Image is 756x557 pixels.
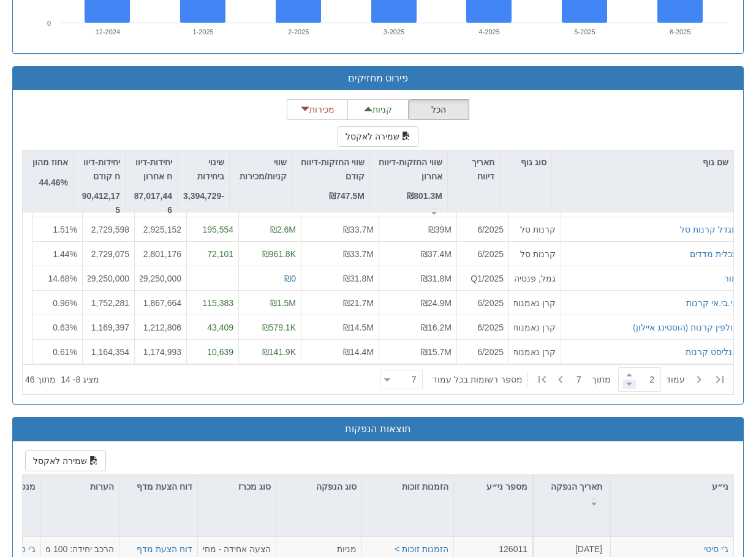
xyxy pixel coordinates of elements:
[22,424,734,435] h3: תוצאות הנפקות
[633,321,738,334] button: דולפין קרנות (הוסטינג איילון)
[192,28,213,36] text: 1-2025
[37,321,77,334] div: 0.63 %
[192,248,233,260] div: 72,101
[574,28,595,36] text: 5-2025
[343,225,374,234] span: ₪33.7M
[276,475,361,498] div: סוג הנפקה
[11,543,36,555] button: ג'י סיטי
[37,223,77,236] div: 1.51 %
[459,543,527,555] div: 126011
[462,321,504,334] div: 6/2025
[576,373,592,386] span: 7
[39,178,68,187] strong: 44.46%
[203,543,271,555] div: הצעה אחידה - מחיר
[343,274,374,283] span: ₪31.8M
[448,151,499,188] div: תאריך דיווח
[514,248,556,260] div: קרנות סל
[140,297,181,309] div: 1,867,664
[479,28,500,36] text: 4-2025
[514,346,556,358] div: קרן נאמנות, קרנות סל
[500,151,551,174] div: סוג גוף
[37,272,77,285] div: 14.68 %
[262,249,296,259] span: ₪961.8K
[514,272,556,285] div: גמל, פנסיה
[140,321,181,334] div: 1,212,806
[329,191,365,201] strong: ₪747.5M
[421,298,452,308] span: ₪24.9M
[288,28,309,36] text: 2-2025
[192,346,233,358] div: 10,639
[140,346,181,358] div: 1,174,993
[362,475,453,498] div: הזמנות זוכות
[462,223,504,236] div: 6/2025
[78,155,120,183] p: יחידות-דיווח קודם
[421,249,452,259] span: ₪37.4M
[32,155,68,169] p: אחוז מהון
[407,191,442,201] strong: ₪801.3M
[347,99,409,120] button: קניות
[192,321,233,334] div: 43,409
[22,73,734,84] h3: פירוט מחזיקים
[343,323,374,332] span: ₪14.5M
[88,297,129,309] div: 1,752,281
[514,321,556,334] div: קרן נאמנות
[134,191,172,214] strong: 87,017,446
[82,191,120,214] strong: 90,412,175
[137,544,192,554] a: דוח הצעת מדף
[704,543,728,555] button: ג'י סיטי
[198,475,276,498] div: סוג מכרז
[281,543,357,555] div: מניות
[287,99,348,120] button: מכירות
[514,297,556,309] div: קרן נאמנות
[421,274,452,283] span: ₪31.8M
[88,272,129,285] div: 29,250,000
[552,151,733,174] div: שם גוף
[88,321,129,334] div: 1,169,397
[462,248,504,260] div: 6/2025
[408,99,469,120] button: הכל
[462,346,504,358] div: 6/2025
[262,347,296,357] span: ₪141.9K
[384,28,404,36] text: 3-2025
[686,346,738,358] button: אנליסט קרנות
[270,225,296,234] span: ₪2.6M
[37,297,77,309] div: 0.96 %
[433,373,523,386] span: ‏מספר רשומות בכל עמוד
[375,366,731,393] div: ‏ מתוך
[680,223,738,236] div: מגדל קרנות סל
[37,248,77,260] div: 1.44 %
[192,223,233,236] div: 195,554
[375,155,442,183] p: שווי החזקות-דיווח אחרון
[25,450,106,471] button: שמירה לאקסל
[130,155,172,183] p: יחידות-דיווח אחרון
[686,297,738,309] button: אי.בי.אי קרנות
[140,248,181,260] div: 2,801,176
[140,272,181,285] div: 29,250,000
[47,20,51,27] text: 0
[690,248,738,260] button: תכלית מדדים
[428,225,452,234] span: ₪39M
[88,248,129,260] div: 2,729,075
[37,346,77,358] div: 0.61 %
[462,297,504,309] div: 6/2025
[183,191,224,201] strong: -3,394,729
[421,347,452,357] span: ₪15.7M
[611,475,733,498] div: ני״ע
[724,272,738,285] button: מור
[670,28,690,36] text: 6-2025
[88,346,129,358] div: 1,164,354
[538,543,602,555] div: [DATE]
[343,298,374,308] span: ₪21.7M
[343,347,374,357] span: ₪14.4M
[183,155,224,183] p: שינוי ביחידות
[395,543,448,555] button: הזמנות זוכות >
[270,298,296,308] span: ₪1.5M
[297,155,365,183] p: שווי החזקות-דיווח קודם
